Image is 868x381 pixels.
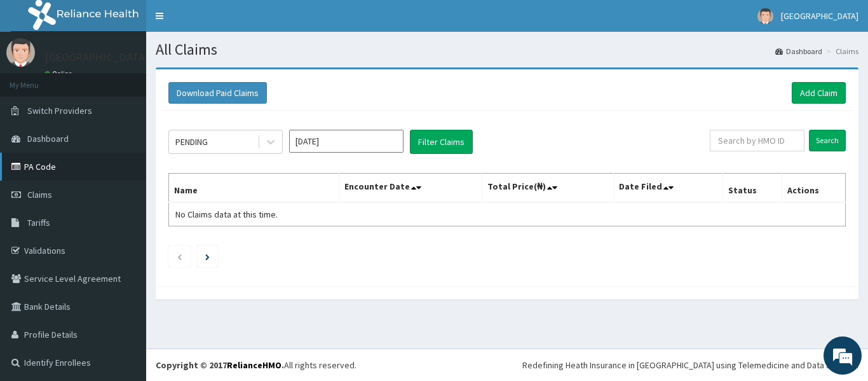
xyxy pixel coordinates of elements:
[482,174,614,203] th: Total Price(₦)
[809,130,846,151] input: Search
[156,41,858,58] h1: All Claims
[710,130,804,151] input: Search by HMO ID
[775,46,822,57] a: Dashboard
[27,133,69,144] span: Dashboard
[782,174,845,203] th: Actions
[27,105,92,116] span: Switch Providers
[792,82,846,104] a: Add Claim
[146,349,868,381] footer: All rights reserved.
[522,359,858,371] div: Redefining Heath Insurance in [GEOGRAPHIC_DATA] using Telemedicine and Data Science!
[168,82,267,104] button: Download Paid Claims
[6,38,35,67] img: User Image
[723,174,782,203] th: Status
[177,251,182,262] a: Previous page
[205,251,210,262] a: Next page
[289,130,403,153] input: Select Month and Year
[169,174,339,203] th: Name
[156,359,284,371] strong: Copyright © 2017 .
[781,10,858,22] span: [GEOGRAPHIC_DATA]
[175,135,208,148] div: PENDING
[227,359,281,371] a: RelianceHMO
[339,174,482,203] th: Encounter Date
[44,52,149,63] p: [GEOGRAPHIC_DATA]
[824,46,858,57] li: Claims
[614,174,723,203] th: Date Filed
[27,217,50,228] span: Tariffs
[44,69,75,78] a: Online
[175,209,278,220] span: No Claims data at this time.
[410,130,473,154] button: Filter Claims
[27,189,52,200] span: Claims
[757,8,773,24] img: User Image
